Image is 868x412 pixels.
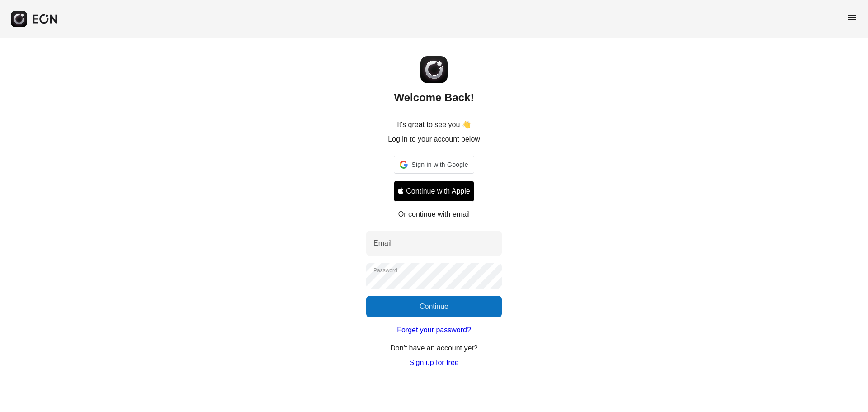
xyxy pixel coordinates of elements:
[394,156,474,174] div: Sign in with Google
[397,119,471,130] p: It's great to see you 👋
[373,238,392,249] label: Email
[411,159,468,170] span: Sign in with Google
[366,296,502,317] button: Continue
[394,90,474,105] h2: Welcome Back!
[394,181,474,202] button: Signin with apple ID
[409,357,458,368] a: Sign up for free
[373,267,397,274] label: Password
[390,343,477,354] p: Don't have an account yet?
[398,209,470,220] p: Or continue with email
[388,134,480,145] p: Log in to your account below
[846,12,857,23] span: menu
[397,325,471,336] a: Forget your password?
